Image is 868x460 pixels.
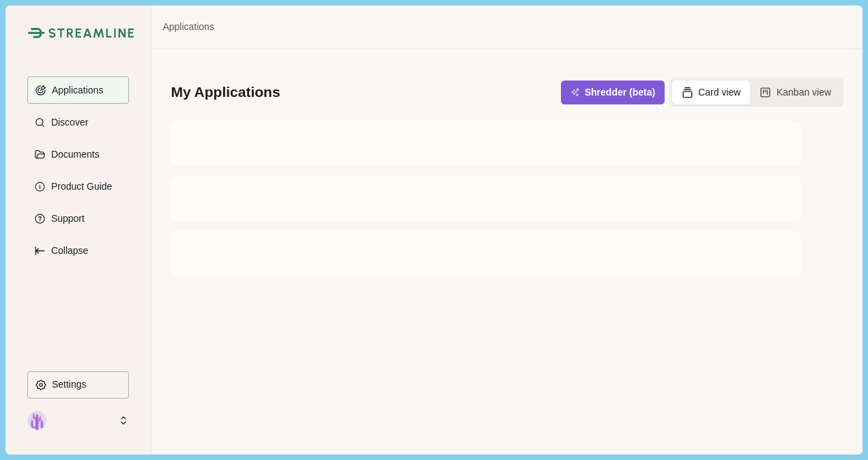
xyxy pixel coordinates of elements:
img: Streamline Climate Logo [27,27,44,38]
button: Settings [27,371,129,399]
a: Applications [162,20,214,34]
p: Discover [46,117,88,128]
button: Kanban view [750,81,841,104]
p: Product Guide [46,181,113,192]
a: Settings [27,371,129,403]
button: Documents [27,141,129,168]
p: Applications [47,85,104,96]
div: My Applications [171,83,280,102]
button: Card view [672,81,751,104]
p: Settings [47,379,87,390]
p: Collapse [46,245,88,257]
p: Documents [46,149,100,160]
button: Expand [27,237,129,264]
a: Streamline Climate LogoStreamline Climate Logo [27,27,129,38]
button: Product Guide [27,173,129,200]
button: Shredder (beta) [561,81,665,104]
p: Support [46,213,85,225]
button: Applications [27,76,129,104]
button: Support [27,205,129,232]
img: Streamline Climate Logo [48,28,134,38]
button: Discover [27,109,129,136]
img: profile picture [27,411,46,430]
